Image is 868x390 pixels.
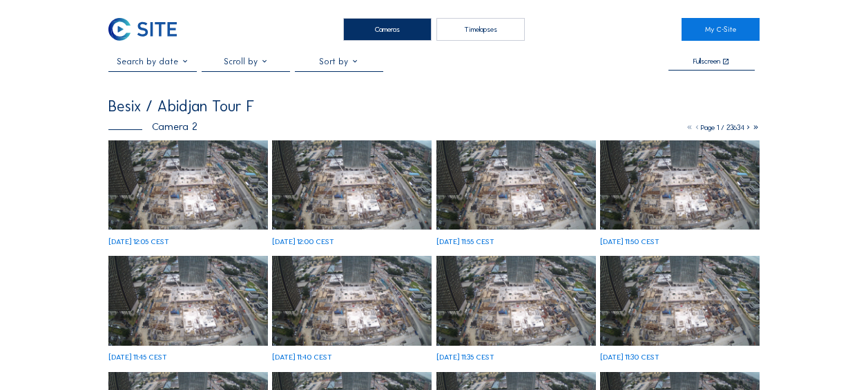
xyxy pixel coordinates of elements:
[272,238,334,245] div: [DATE] 12:00 CEST
[600,353,659,361] div: [DATE] 11:30 CEST
[108,99,254,114] div: Besix / Abidjan Tour F
[600,140,760,230] img: image_53627458
[108,18,177,41] img: C-SITE Logo
[108,121,197,131] div: Camera 2
[272,353,332,361] div: [DATE] 11:40 CEST
[108,238,169,245] div: [DATE] 12:05 CEST
[600,256,760,346] img: image_53626890
[436,353,494,361] div: [DATE] 11:35 CEST
[272,140,432,230] img: image_53627674
[436,256,596,346] img: image_53627027
[436,18,525,41] div: Timelapses
[108,353,167,361] div: [DATE] 11:45 CEST
[682,18,760,41] a: My C-Site
[693,57,720,66] div: Fullscreen
[701,123,744,132] span: Page 1 / 23634
[436,238,494,245] div: [DATE] 11:55 CEST
[436,140,596,230] img: image_53627587
[600,238,659,245] div: [DATE] 11:50 CEST
[108,140,268,230] img: image_53627799
[343,18,432,41] div: Cameras
[272,256,432,346] img: image_53627123
[108,57,197,66] input: Search by date 󰅀
[108,256,268,346] img: image_53627222
[108,18,186,41] a: C-SITE Logo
